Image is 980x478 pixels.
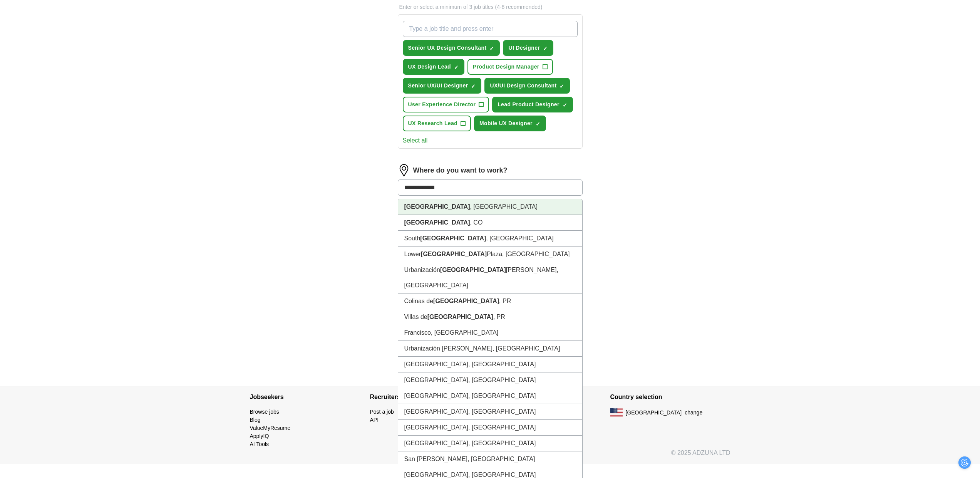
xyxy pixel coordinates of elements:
[398,357,582,372] li: [GEOGRAPHIC_DATA], [GEOGRAPHIC_DATA]
[398,341,582,357] li: Urbanización [PERSON_NAME], [GEOGRAPHIC_DATA]
[398,436,582,451] li: [GEOGRAPHIC_DATA], [GEOGRAPHIC_DATA]
[563,102,567,108] span: ✓
[484,78,570,94] button: UX/UI Design Consultant✓
[403,59,464,75] button: UX Design Lead✓
[560,83,564,89] span: ✓
[492,97,573,112] button: Lead Product Designer✓
[490,82,556,90] span: UX/UI Design Consultant
[473,63,539,71] span: Product Design Manager
[543,45,548,52] span: ✓
[408,63,451,71] span: UX Design Lead
[454,64,459,70] span: ✓
[467,59,553,75] button: Product Design Manager
[403,78,482,94] button: Senior UX/UI Designer✓
[398,3,583,11] p: Enter or select a minimum of 3 job titles (4-8 recommended)
[244,448,737,464] div: © 2025 ADZUNA LTD
[250,433,269,439] a: ApplyIQ
[536,121,540,127] span: ✓
[433,298,499,304] strong: [GEOGRAPHIC_DATA]
[398,231,582,247] li: South , [GEOGRAPHIC_DATA]
[408,101,476,109] span: User Experience Director
[498,101,560,109] span: Lead Product Designer
[398,388,582,404] li: [GEOGRAPHIC_DATA], [GEOGRAPHIC_DATA]
[685,409,702,417] button: change
[421,251,487,257] strong: [GEOGRAPHIC_DATA]
[474,116,546,131] button: Mobile UX Designer✓
[413,165,508,176] label: Where do you want to work?
[404,219,470,226] strong: [GEOGRAPHIC_DATA]
[440,267,506,273] strong: [GEOGRAPHIC_DATA]
[610,386,730,408] h4: Country selection
[503,40,553,56] button: UI Designer✓
[398,247,582,262] li: Lower Plaza, [GEOGRAPHIC_DATA]
[250,441,269,447] a: AI Tools
[398,294,582,309] li: Colinas de , PR
[408,44,487,52] span: Senior UX Design Consultant
[398,325,582,341] li: Francisco, [GEOGRAPHIC_DATA]
[398,215,582,231] li: , CO
[398,164,410,176] img: location.png
[479,119,533,127] span: Mobile UX Designer
[398,262,582,294] li: Urbanización [PERSON_NAME], [GEOGRAPHIC_DATA]
[250,425,291,431] a: ValueMyResume
[398,199,582,215] li: , [GEOGRAPHIC_DATA]
[403,21,578,37] input: Type a job title and press enter
[250,409,279,415] a: Browse jobs
[250,417,261,423] a: Blog
[398,451,582,467] li: San [PERSON_NAME], [GEOGRAPHIC_DATA]
[610,408,623,417] img: US flag
[408,82,468,90] span: Senior UX/UI Designer
[626,409,682,417] span: [GEOGRAPHIC_DATA]
[420,235,486,242] strong: [GEOGRAPHIC_DATA]
[370,409,394,415] a: Post a job
[403,97,489,112] button: User Experience Director
[489,45,494,52] span: ✓
[398,309,582,325] li: Villas de , PR
[403,136,428,145] button: Select all
[508,44,540,52] span: UI Designer
[403,40,500,56] button: Senior UX Design Consultant✓
[370,417,379,423] a: API
[408,119,458,127] span: UX Research Lead
[398,372,582,388] li: [GEOGRAPHIC_DATA], [GEOGRAPHIC_DATA]
[398,420,582,436] li: [GEOGRAPHIC_DATA], [GEOGRAPHIC_DATA]
[398,404,582,420] li: [GEOGRAPHIC_DATA], [GEOGRAPHIC_DATA]
[404,203,470,210] strong: [GEOGRAPHIC_DATA]
[471,83,476,89] span: ✓
[427,314,493,320] strong: [GEOGRAPHIC_DATA]
[403,116,471,131] button: UX Research Lead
